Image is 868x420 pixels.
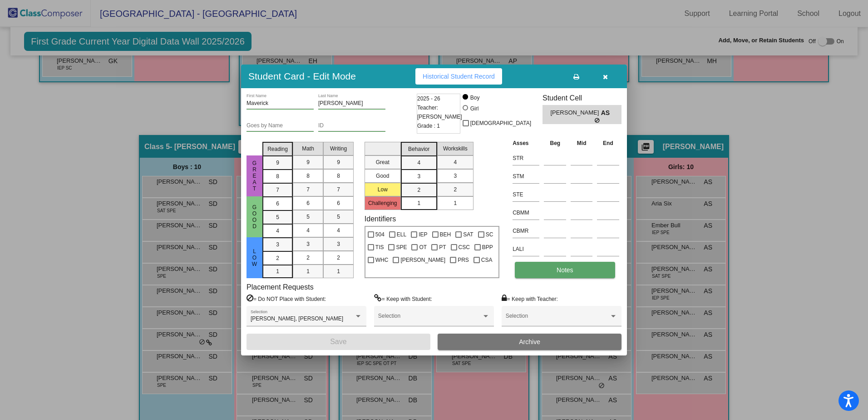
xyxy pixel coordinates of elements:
[595,138,621,148] th: End
[276,267,279,275] span: 1
[276,159,279,167] span: 9
[337,240,340,248] span: 3
[482,242,493,253] span: BPP
[337,185,340,194] span: 7
[337,267,340,275] span: 1
[417,94,440,103] span: 2025 - 26
[423,73,495,80] span: Historical Student Record
[375,229,385,240] span: 504
[513,151,539,165] input: assessment
[330,145,347,153] span: Writing
[330,338,346,345] span: Save
[470,94,480,102] div: Boy
[440,229,451,240] span: BEH
[276,213,279,221] span: 5
[400,255,445,265] span: [PERSON_NAME]
[396,242,407,253] span: SPE
[375,255,389,265] span: WHC
[417,159,420,167] span: 4
[306,172,310,180] span: 8
[417,103,462,121] span: Teacher: [PERSON_NAME]
[306,240,310,248] span: 3
[365,215,396,223] label: Identifiers
[408,145,429,153] span: Behavior
[459,242,470,253] span: CSC
[481,255,493,265] span: CSA
[248,70,356,82] h3: Student Card - Edit Mode
[337,199,340,207] span: 6
[513,188,539,201] input: assessment
[306,213,310,221] span: 5
[513,242,539,256] input: assessment
[276,240,279,249] span: 3
[458,255,469,265] span: PRS
[337,254,340,262] span: 2
[438,334,621,350] button: Archive
[302,145,314,153] span: Math
[306,158,310,166] span: 9
[417,199,420,207] span: 1
[251,204,259,230] span: Good
[542,94,621,102] h3: Student Cell
[419,242,427,253] span: OT
[276,186,279,194] span: 7
[568,138,595,148] th: Mid
[337,213,340,221] span: 5
[513,224,539,238] input: assessment
[470,105,479,113] div: Girl
[247,123,314,129] input: goes by name
[306,254,310,262] span: 2
[417,172,420,180] span: 3
[443,145,468,153] span: Workskills
[337,172,340,180] span: 8
[417,121,440,130] span: Grade : 1
[375,242,384,253] span: TIS
[439,242,446,253] span: PT
[374,294,432,303] label: = Keep with Student:
[247,283,314,291] label: Placement Requests
[306,185,310,194] span: 7
[247,334,430,350] button: Save
[267,145,288,153] span: Reading
[419,229,427,240] span: IEP
[276,254,279,262] span: 2
[515,262,615,278] button: Notes
[306,226,310,235] span: 4
[513,170,539,183] input: assessment
[513,206,539,220] input: assessment
[519,338,540,345] span: Archive
[417,186,420,194] span: 2
[251,315,343,322] span: [PERSON_NAME], [PERSON_NAME]
[601,108,614,118] span: AS
[251,160,259,192] span: Great
[502,294,558,303] label: = Keep with Teacher:
[276,172,279,180] span: 8
[486,229,493,240] span: SC
[454,199,457,207] span: 1
[251,248,259,267] span: Low
[397,229,406,240] span: ELL
[306,267,310,275] span: 1
[510,138,542,148] th: Asses
[247,294,326,303] label: = Do NOT Place with Student:
[542,138,568,148] th: Beg
[276,200,279,208] span: 6
[470,118,531,129] span: [DEMOGRAPHIC_DATA]
[463,229,473,240] span: SAT
[454,172,457,180] span: 3
[337,158,340,166] span: 9
[276,227,279,235] span: 4
[306,199,310,207] span: 6
[415,68,502,85] button: Historical Student Record
[454,158,457,166] span: 4
[337,226,340,235] span: 4
[550,108,601,118] span: [PERSON_NAME]
[557,266,573,274] span: Notes
[454,185,457,194] span: 2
